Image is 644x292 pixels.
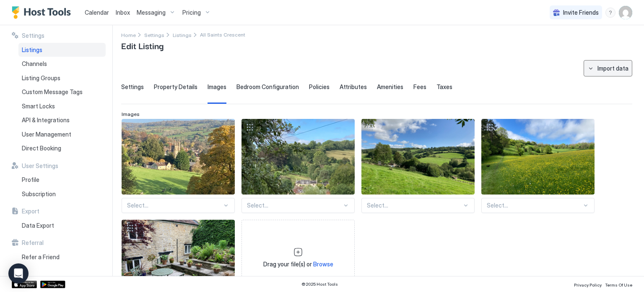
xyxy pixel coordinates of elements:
span: Terms Of Use [605,282,632,287]
span: Profile [22,176,39,184]
a: Inbox [116,8,130,17]
a: Listings [173,30,192,39]
a: Direct Booking [18,141,106,155]
a: Profile [18,173,106,187]
span: Messaging [137,9,166,16]
span: Smart Locks [22,103,55,110]
span: User Settings [22,162,58,170]
span: Refer a Friend [22,253,60,261]
div: Import data [597,64,628,73]
a: Terms Of Use [605,280,632,289]
span: Attributes [340,83,367,91]
div: View image [361,119,475,195]
span: Privacy Policy [574,282,602,287]
span: Drag your file(s) or [263,260,333,268]
a: Settings [144,30,164,39]
div: Open Intercom Messenger [8,263,29,284]
a: Custom Message Tags [18,85,106,99]
span: Calendar [85,9,109,16]
div: menu [605,8,615,18]
a: Google Play Store [40,281,65,288]
span: © 2025 Host Tools [301,281,338,287]
span: Channels [22,60,47,68]
span: Referral [22,239,44,247]
span: Fees [413,83,426,91]
span: Listings [173,32,192,38]
span: Property Details [154,83,197,91]
div: Breadcrumb [173,30,192,39]
span: Inbox [116,9,130,16]
span: Data Export [22,222,54,229]
span: Invite Friends [563,9,599,16]
span: Settings [144,32,164,38]
span: API & Integrations [22,116,70,124]
div: View image [481,119,595,195]
span: Amenities [377,83,403,91]
a: Privacy Policy [574,280,602,289]
a: Listing Groups [18,71,106,85]
span: Settings [22,32,44,39]
span: Images [122,111,140,117]
span: Listing Groups [22,74,60,82]
a: App Store [12,281,37,288]
div: Breadcrumb [121,30,136,39]
span: Export [22,208,39,215]
span: Edit Listing [121,39,164,52]
span: Custom Message Tags [22,88,83,96]
a: Calendar [85,8,109,17]
span: Browse [313,260,333,268]
span: Images [208,83,226,91]
div: View image [122,119,235,195]
a: Data Export [18,218,106,233]
span: Policies [309,83,330,91]
span: Bedroom Configuration [236,83,299,91]
span: Pricing [182,9,201,16]
button: Import data [584,60,632,76]
span: Settings [121,83,144,91]
a: Listings [18,43,106,57]
div: View image [241,119,355,195]
span: Listings [22,46,42,54]
span: Home [121,32,136,38]
span: Subscription [22,190,56,198]
a: Host Tools Logo [12,6,75,19]
a: Smart Locks [18,99,106,113]
a: User Management [18,127,106,142]
a: Channels [18,57,106,71]
span: Taxes [436,83,452,91]
a: API & Integrations [18,113,106,127]
a: Refer a Friend [18,250,106,264]
span: Breadcrumb [200,32,245,38]
span: Direct Booking [22,145,61,152]
div: User profile [619,6,632,19]
a: Subscription [18,187,106,201]
div: Breadcrumb [144,30,164,39]
span: User Management [22,131,71,138]
a: Home [121,30,136,39]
